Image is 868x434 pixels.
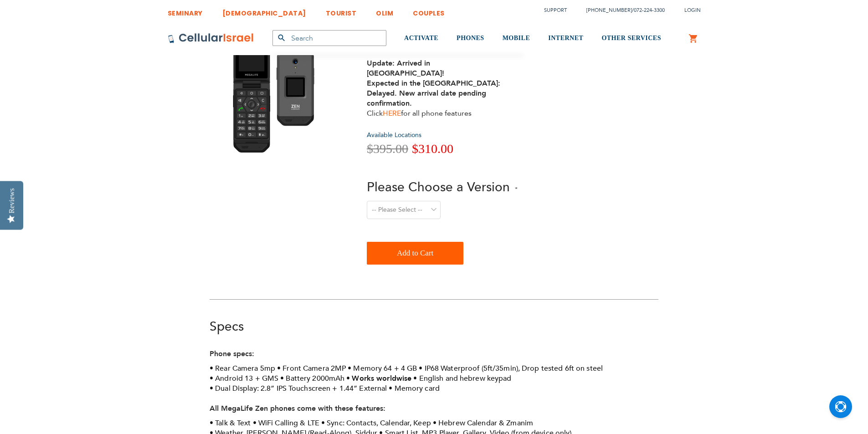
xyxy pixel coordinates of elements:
a: TOURIST [326,2,357,19]
span: $395.00 [367,142,408,156]
div: Click for all phone features [367,48,508,118]
a: INTERNET [548,21,583,56]
a: SEMINARY [168,2,203,19]
a: ACTIVATE [404,21,438,56]
span: OTHER SERVICES [601,35,661,41]
strong: Phone specs: [210,349,254,359]
a: PHONES [457,21,484,56]
li: Sync: Contacts, Calendar, Keep [321,418,431,428]
a: 072-224-3300 [634,7,665,14]
strong: Works worldwise [352,373,411,383]
a: OTHER SERVICES [601,21,661,56]
li: Dual Display: 2.8” IPS Touchscreen + 1.44” External [210,383,387,393]
strong: All MegaLife Zen phones come with these features: [210,403,385,414]
li: Front Camera 2MP [277,363,346,373]
a: COUPLES [413,2,445,19]
li: Rear Camera 5mp [210,363,275,373]
li: WiFi Calling & LTE [253,418,319,428]
li: Memory 64 + 4 GB [348,363,417,373]
div: Reviews [8,188,16,213]
img: MEGALIFE F1 Zen [226,22,325,154]
li: IP68 Waterproof (5ft/35min), Drop tested 6ft on steel [419,363,603,373]
li: English and hebrew keypad [413,373,511,383]
input: Search [272,30,386,46]
li: Talk & Text [210,418,251,428]
li: Android 13 + GMS [210,373,278,383]
a: Specs [210,318,244,335]
span: Please Choose a Version [367,179,510,196]
span: ACTIVATE [404,35,438,41]
span: PHONES [457,35,484,41]
span: $310.00 [412,142,453,156]
a: MOBILE [503,21,530,56]
span: MOBILE [503,35,530,41]
a: [PHONE_NUMBER] [586,7,632,14]
li: Memory card [389,383,440,393]
span: INTERNET [548,35,583,41]
a: HERE [383,108,401,118]
span: Login [684,7,701,14]
button: Add to Cart [367,242,463,265]
a: Available Locations [367,131,421,139]
span: Add to Cart [397,244,433,262]
a: Support [544,7,567,14]
li: Battery 2000mAh [280,373,344,383]
strong: Update: Arrived in [GEOGRAPHIC_DATA]! Expected in the [GEOGRAPHIC_DATA]: Delayed. New arrival dat... [367,58,500,108]
a: [DEMOGRAPHIC_DATA] [222,2,306,19]
img: Cellular Israel Logo [168,33,254,44]
li: Hebrew Calendar & Zmanim [433,418,533,428]
a: OLIM [376,2,393,19]
li: / [577,4,665,17]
